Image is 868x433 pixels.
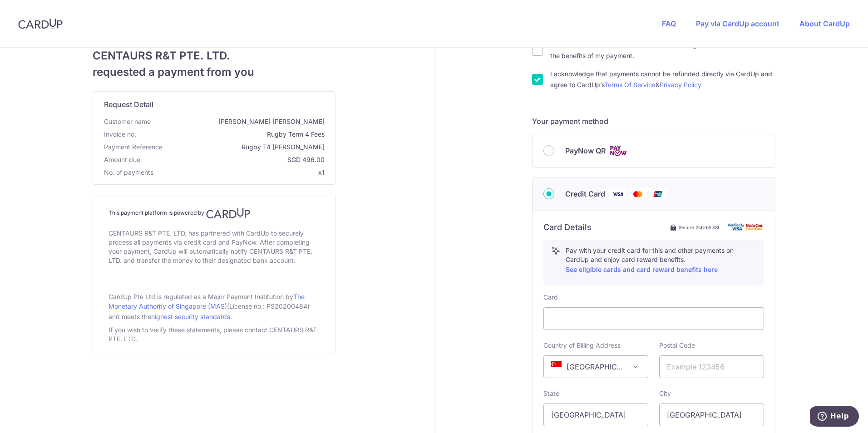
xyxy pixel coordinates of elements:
[551,313,756,324] iframe: Secure card payment input frame
[104,155,140,164] span: Amount due
[532,116,775,127] h5: Your payment method
[565,145,606,156] span: PayNow QR
[318,168,325,176] span: x1
[799,19,850,28] a: About CardUp
[104,100,153,109] span: translation missing: en.request_detail
[140,130,325,139] span: Rugby Term 4 Fees
[154,117,325,126] span: [PERSON_NAME] [PERSON_NAME]
[108,324,320,345] div: If you wish to verify these statements, please contact CENTAURS R&T PTE. LTD..
[104,168,153,177] span: No. of payments
[679,224,720,231] span: Secure 256-bit SSL
[151,313,230,320] a: highest security standards
[544,356,648,378] span: Singapore
[550,39,775,61] label: I would like to receive more information that will guide me how to maximize the benefits of my pa...
[543,145,764,157] div: PayNow QR Cards logo
[696,19,779,28] a: Pay via CardUp account
[728,223,764,231] img: card secure
[104,130,136,139] span: Invoice no.
[543,293,558,302] label: Card
[543,355,648,378] span: Singapore
[93,48,336,64] span: CENTAURS R&T PTE. LTD.
[566,266,718,273] a: See eligible cards and card reward benefits here
[108,289,320,324] div: CardUp Pte Ltd is regulated as a Major Payment Institution by (License no.: PS20200484) and meets...
[104,143,163,151] span: translation missing: en.payment_reference
[550,69,775,90] label: I acknowledge that payments cannot be refunded directly via CardUp and agree to CardUp’s &
[659,355,764,378] input: Example 123456
[649,188,667,200] img: Union Pay
[206,208,251,219] img: CardUp
[543,188,764,200] div: Credit Card Visa Mastercard Union Pay
[629,188,647,200] img: Mastercard
[566,246,756,275] p: Pay with your credit card for this and other payments on CardUp and enjoy card reward benefits.
[662,19,676,28] a: FAQ
[104,117,151,126] span: Customer name
[144,155,325,164] span: SGD 496.00
[18,18,63,29] img: CardUp
[543,341,621,350] label: Country of Billing Address
[659,389,671,398] label: City
[166,143,325,152] span: Rugby T4 [PERSON_NAME]
[543,222,592,233] h6: Card Details
[108,227,320,267] div: CENTAURS R&T PTE. LTD. has partnered with CardUp to securely process all payments via credit card...
[604,81,656,89] a: Terms Of Service
[660,81,701,89] a: Privacy Policy
[565,188,605,199] span: Credit Card
[543,389,559,398] label: State
[609,188,627,200] img: Visa
[810,406,859,428] iframe: Opens a widget where you can find more information
[609,145,627,157] img: Cards logo
[93,64,336,80] span: requested a payment from you
[659,341,695,350] label: Postal Code
[108,208,320,219] h4: This payment platform is powered by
